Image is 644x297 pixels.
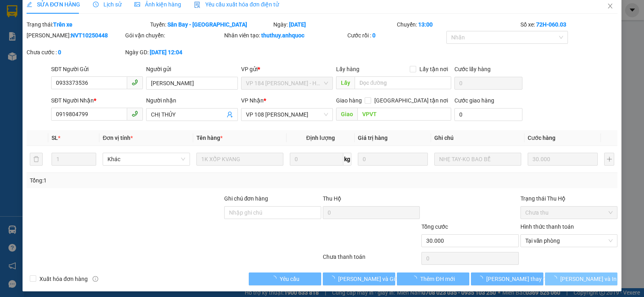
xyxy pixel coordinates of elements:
th: Ghi chú [431,130,524,146]
span: edit [27,2,32,7]
span: VP 108 Lê Hồng Phong - Vũng Tàu [246,109,328,121]
span: Yêu cầu xuất hóa đơn điện tử [194,1,279,8]
button: [PERSON_NAME] và Giao hàng [323,272,395,285]
span: Giao hàng [336,97,362,104]
b: Trên xe [53,21,72,28]
input: 0 [528,153,598,166]
b: 13:00 [418,21,433,28]
button: plus [604,153,614,166]
span: clock-circle [93,2,99,7]
span: VP Nhận [241,97,264,104]
div: Chuyến: [396,20,520,29]
span: loading [271,276,280,281]
span: [PERSON_NAME] thay đổi [486,274,551,283]
div: Chưa thanh toán [322,252,421,266]
span: Xuất hóa đơn hàng [36,274,91,283]
span: Lấy tận nơi [416,65,451,74]
input: Dọc đường [357,108,452,121]
span: [PERSON_NAME] và Giao hàng [338,274,415,283]
span: Thêm ĐH mới [420,274,454,283]
label: Hình thức thanh toán [520,223,574,230]
span: [PERSON_NAME] và In [560,274,617,283]
span: Tên hàng [196,135,223,141]
input: Cước giao hàng [454,108,522,121]
span: Thu Hộ [323,195,341,202]
input: Ghi Chú [434,153,521,166]
span: loading [477,276,486,281]
span: Tại văn phòng [525,235,613,247]
span: close [607,3,613,9]
span: Giá trị hàng [358,135,388,141]
span: Chưa thu [525,207,613,219]
img: icon [194,2,200,8]
span: Lấy [336,76,355,89]
div: Số xe: [520,20,618,29]
span: [GEOGRAPHIC_DATA] tận nơi [371,96,451,105]
span: picture [134,2,140,7]
span: loading [551,276,560,281]
div: Tuyến: [149,20,273,29]
button: [PERSON_NAME] thay đổi [471,272,543,285]
b: 0 [372,32,376,39]
label: Cước lấy hàng [454,66,491,72]
div: Ngày: [272,20,396,29]
b: [DATE] [289,21,306,28]
span: loading [411,276,420,281]
span: VP 184 Nguyễn Văn Trỗi - HCM [246,77,328,89]
span: info-circle [93,276,98,282]
span: Cước hàng [528,135,555,141]
span: SL [52,135,58,141]
b: 72H-060.03 [536,21,566,28]
div: [PERSON_NAME]: [27,31,124,40]
div: Ngày GD: [125,48,222,57]
span: user-add [227,111,233,118]
div: SĐT Người Gửi [51,65,143,74]
span: Tổng cước [421,223,448,230]
div: Gói vận chuyển: [125,31,222,40]
span: Định lượng [306,135,335,141]
div: Trạng thái Thu Hộ [520,194,617,203]
span: Ảnh kiện hàng [134,1,181,8]
span: loading [329,276,338,281]
span: kg [343,153,351,166]
div: VP gửi [241,65,333,74]
b: thuthuy.anhquoc [261,32,304,39]
span: Khác [107,153,185,165]
span: phone [132,111,138,117]
b: 0 [58,49,61,55]
span: Giao [336,108,357,121]
label: Ghi chú đơn hàng [224,195,268,202]
div: Nhân viên tạo: [224,31,346,40]
span: Lấy hàng [336,66,359,72]
input: Ghi chú đơn hàng [224,206,321,219]
b: NVT10250448 [71,32,108,39]
div: Chưa cước : [27,48,124,57]
input: 0 [358,153,428,166]
div: SĐT Người Nhận [51,96,143,105]
input: Dọc đường [355,76,452,89]
input: Cước lấy hàng [454,77,522,90]
div: Tổng: 1 [30,176,249,185]
div: Cước rồi : [347,31,444,40]
b: [DATE] 12:04 [150,49,182,55]
button: [PERSON_NAME] và In [545,272,617,285]
div: Người nhận [146,96,238,105]
button: Thêm ĐH mới [397,272,469,285]
b: Sân Bay - [GEOGRAPHIC_DATA] [167,21,247,28]
span: Yêu cầu [280,274,299,283]
label: Cước giao hàng [454,97,494,104]
button: delete [30,153,43,166]
button: Yêu cầu [249,272,321,285]
span: SỬA ĐƠN HÀNG [27,1,80,8]
div: Trạng thái: [26,20,149,29]
div: Người gửi [146,65,238,74]
span: Lịch sử [93,1,122,8]
input: VD: Bàn, Ghế [196,153,283,166]
span: phone [132,79,138,86]
span: Đơn vị tính [103,135,133,141]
